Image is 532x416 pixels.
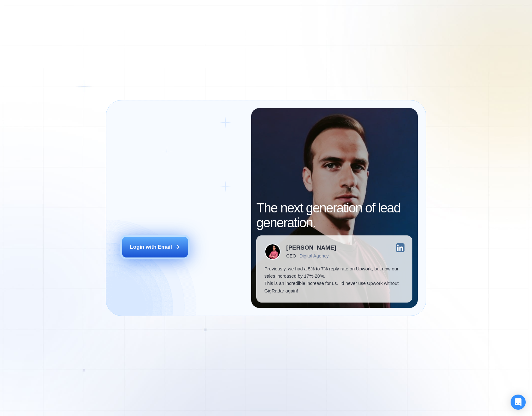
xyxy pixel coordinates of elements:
[511,395,526,410] div: Open Intercom Messenger
[130,243,172,251] div: Login with Email
[264,265,405,295] p: Previously, we had a 5% to 7% reply rate on Upwork, but now our sales increased by 17%-20%. This ...
[122,237,188,257] button: Login with Email
[286,245,336,251] div: [PERSON_NAME]
[256,201,412,230] h2: The next generation of lead generation.
[286,253,296,259] div: CEO
[299,253,329,259] div: Digital Agency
